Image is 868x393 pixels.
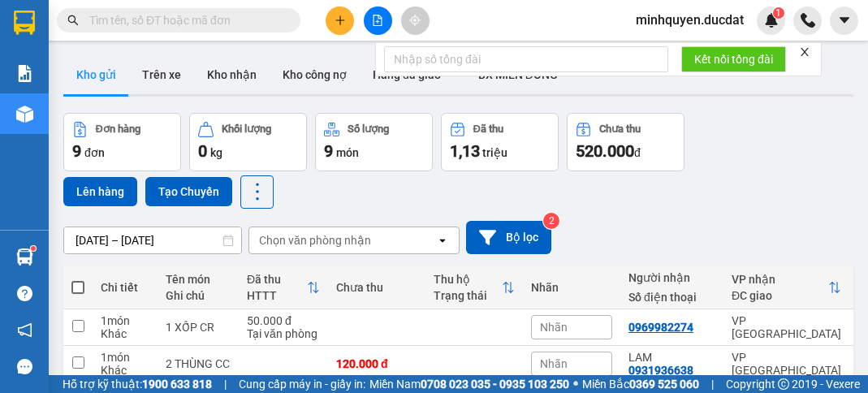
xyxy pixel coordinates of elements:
[166,357,231,370] div: 2 THÙNG CC
[101,281,149,294] div: Chi tiết
[336,357,417,370] div: 120.000 đ
[628,351,715,364] div: LAM
[466,221,551,254] button: Bộ lọc
[239,375,365,393] span: Cung cấp máy in - giấy in:
[336,146,359,159] span: món
[567,113,684,171] button: Chưa thu520.000đ
[473,123,503,135] div: Đã thu
[67,15,79,26] span: search
[540,321,568,334] span: Nhãn
[324,141,333,161] span: 9
[775,7,781,19] span: 1
[145,177,232,206] button: Tạo Chuyến
[629,378,699,391] strong: 0369 525 060
[372,15,383,26] span: file-add
[16,65,33,82] img: solution-icon
[409,15,421,26] span: aim
[63,55,129,94] button: Kho gửi
[166,273,231,286] div: Tên món
[17,286,32,301] span: question-circle
[482,146,507,159] span: triệu
[84,146,105,159] span: đơn
[247,289,307,302] div: HTTT
[634,146,641,159] span: đ
[628,291,715,304] div: Số điện thoại
[732,289,828,302] div: ĐC giao
[436,234,449,247] svg: open
[239,266,328,309] th: Toggle SortBy
[96,123,140,135] div: Đơn hàng
[63,177,137,206] button: Lên hàng
[72,141,81,161] span: 9
[14,11,35,35] img: logo-vxr
[101,351,149,364] div: 1 món
[101,327,149,340] div: Khác
[711,375,714,393] span: |
[166,289,231,302] div: Ghi chú
[694,50,773,68] span: Kết nối tổng đài
[681,46,786,72] button: Kết nối tổng đài
[623,10,757,30] span: minhquyen.ducdat
[16,106,33,123] img: warehouse-icon
[421,378,569,391] strong: 0708 023 035 - 0935 103 250
[259,232,371,248] div: Chọn văn phòng nhận
[210,146,222,159] span: kg
[573,381,578,387] span: ⚪️
[31,246,36,251] sup: 1
[315,113,433,171] button: Số lượng9món
[166,321,231,334] div: 1 XỐP CR
[17,359,32,374] span: message
[89,11,281,29] input: Tìm tên, số ĐT hoặc mã đơn
[129,55,194,94] button: Trên xe
[628,271,715,284] div: Người nhận
[401,6,430,35] button: aim
[384,46,668,72] input: Nhập số tổng đài
[364,6,392,35] button: file-add
[434,273,502,286] div: Thu hộ
[837,13,852,28] span: caret-down
[830,6,858,35] button: caret-down
[540,357,568,370] span: Nhãn
[335,15,346,26] span: plus
[531,281,612,294] div: Nhãn
[799,46,810,58] span: close
[348,123,389,135] div: Số lượng
[63,113,181,171] button: Đơn hàng9đơn
[64,227,241,253] input: Select a date range.
[101,314,149,327] div: 1 món
[801,13,815,28] img: phone-icon
[16,248,33,266] img: warehouse-icon
[773,7,784,19] sup: 1
[582,375,699,393] span: Miền Bắc
[17,322,32,338] span: notification
[194,55,270,94] button: Kho nhận
[764,13,779,28] img: icon-new-feature
[576,141,634,161] span: 520.000
[732,351,841,377] div: VP [GEOGRAPHIC_DATA]
[599,123,641,135] div: Chưa thu
[247,314,320,327] div: 50.000 đ
[434,289,502,302] div: Trạng thái
[247,273,307,286] div: Đã thu
[326,6,354,35] button: plus
[425,266,523,309] th: Toggle SortBy
[142,378,212,391] strong: 1900 633 818
[628,321,693,334] div: 0969982274
[732,273,828,286] div: VP nhận
[101,364,149,377] div: Khác
[628,364,693,377] div: 0931936638
[543,213,559,229] sup: 2
[336,281,417,294] div: Chưa thu
[360,55,454,94] button: Hàng đã giao
[198,141,207,161] span: 0
[222,123,271,135] div: Khối lượng
[723,266,849,309] th: Toggle SortBy
[441,113,559,171] button: Đã thu1,13 triệu
[732,314,841,340] div: VP [GEOGRAPHIC_DATA]
[189,113,307,171] button: Khối lượng0kg
[450,141,480,161] span: 1,13
[270,55,360,94] button: Kho công nợ
[63,375,212,393] span: Hỗ trợ kỹ thuật:
[778,378,789,390] span: copyright
[247,327,320,340] div: Tại văn phòng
